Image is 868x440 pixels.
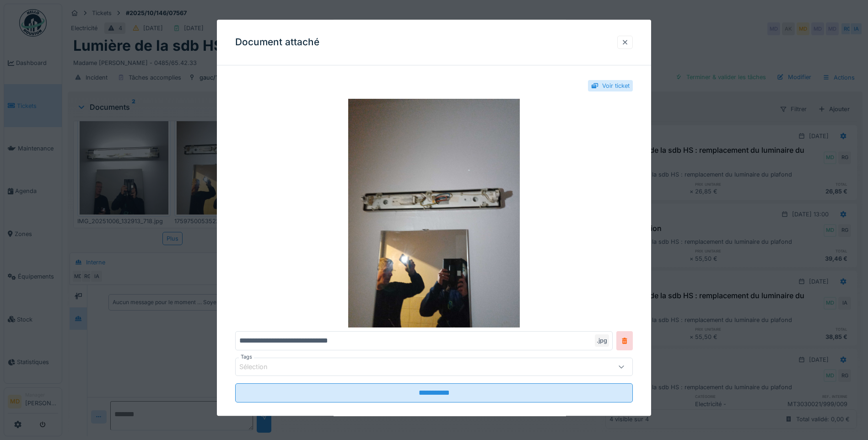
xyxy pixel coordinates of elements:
img: 9e53646d-4c1c-40a3-80be-e3c736e8266a-17597500535228341873017078962121.jpg [235,99,633,327]
h3: Document attaché [235,37,319,48]
div: Voir ticket [602,81,630,90]
label: Tags [239,353,254,361]
div: Sélection [239,362,280,372]
div: .jpg [595,334,609,347]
